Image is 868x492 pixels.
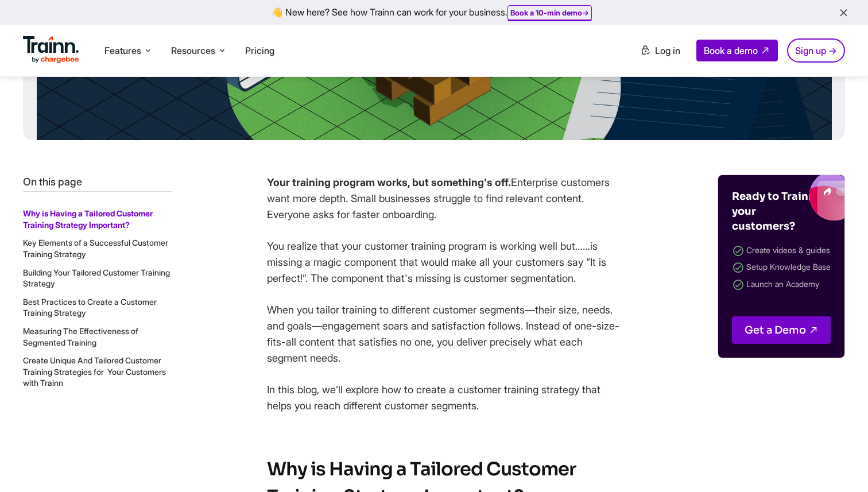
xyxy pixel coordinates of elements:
div: 👋 New here? See how Trainn can work for your business. [7,7,861,18]
span: Features [104,44,141,57]
b: Book a 10-min demo [510,8,582,17]
a: Pricing [245,45,274,56]
a: Sign up → [787,38,845,63]
a: Why is Having a Tailored Customer Training Strategy Important? [23,208,153,230]
a: Key Elements of a Successful Customer Training Strategy [23,238,168,259]
strong: Your training program works, but something's off. [267,176,511,188]
a: Log in [633,40,687,61]
a: Get a Demo [732,316,831,344]
span: Log in [655,45,680,56]
p: When you tailor training to different customer segments—their size, needs, and goals—engagement s... [267,302,623,366]
a: Book a demo [696,40,778,61]
iframe: Chat Widget [811,437,868,492]
li: Launch an Academy [732,277,831,293]
p: You realize that your customer training program is working well but……is missing a magic component... [267,238,623,286]
img: Trainn blogs [728,175,844,221]
p: In this blog, we’ll explore how to create a customer training strategy that helps you reach diffe... [267,382,623,414]
p: Enterprise customers want more depth. Small businesses struggle to find relevant content. Everyon... [267,175,623,223]
a: Measuring The Effectiveness of Segmented Training [23,326,138,347]
img: Trainn Logo [23,36,79,64]
span: Book a demo [704,45,758,56]
li: Create videos & guides [732,243,831,259]
a: Create Unique And Tailored Customer Training Strategies for Your Customers with Trainn [23,355,166,388]
li: Setup Knowledge Base [732,259,831,276]
a: Best Practices to Create a Customer Training Strategy [23,297,157,318]
p: On this page [23,175,172,189]
a: Book a 10-min demo→ [510,8,589,17]
span: Resources [171,44,215,57]
a: Building Your Tailored Customer Training Strategy [23,268,170,289]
